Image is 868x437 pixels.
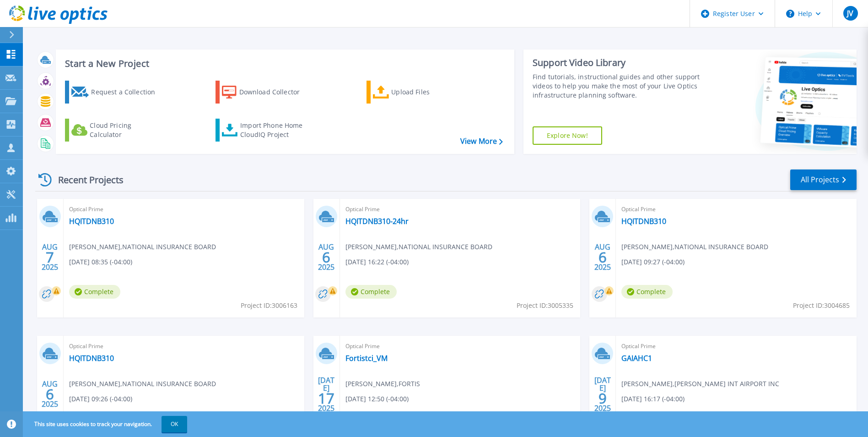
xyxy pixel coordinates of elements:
button: OK [162,416,187,432]
span: 6 [46,390,54,398]
span: Optical Prime [345,341,575,351]
a: GAIAHC1 [621,354,652,363]
a: HQITDNB310-24hr [345,217,409,226]
div: [DATE] 2025 [318,377,335,411]
h3: Start a New Project [65,59,502,69]
span: [PERSON_NAME] , NATIONAL INSURANCE BOARD [345,242,492,252]
div: AUG 2025 [594,240,611,274]
a: Explore Now! [533,126,602,145]
span: [DATE] 12:50 (-04:00) [345,394,409,404]
span: [PERSON_NAME] , [PERSON_NAME] INT AIRPORT INC [621,379,779,389]
a: Request a Collection [65,81,167,104]
div: Download Collector [239,83,313,101]
span: Optical Prime [69,341,299,351]
a: HQITDNB310 [621,217,666,226]
span: Optical Prime [69,204,299,214]
div: [DATE] 2025 [594,377,611,411]
div: AUG 2025 [41,240,59,274]
a: HQITDNB310 [69,217,114,226]
span: [DATE] 16:17 (-04:00) [621,394,685,404]
span: Optical Prime [621,341,851,351]
span: 9 [598,394,607,402]
span: Complete [69,285,120,299]
div: Recent Projects [35,169,136,191]
span: Project ID: 3006163 [241,300,297,311]
span: 17 [318,394,334,402]
span: JV [847,10,853,17]
div: Cloud Pricing Calculator [90,121,163,139]
a: All Projects [790,169,857,190]
a: View More [460,137,503,146]
a: Cloud Pricing Calculator [65,119,167,142]
span: [PERSON_NAME] , FORTIS [345,379,420,389]
span: [DATE] 09:27 (-04:00) [621,257,685,267]
span: Optical Prime [621,204,851,214]
div: Upload Files [391,83,464,101]
span: Optical Prime [345,204,575,214]
span: This site uses cookies to track your navigation. [25,416,187,432]
span: Project ID: 3005335 [517,300,573,311]
span: [DATE] 08:35 (-04:00) [69,257,132,267]
span: 7 [46,253,54,261]
a: Download Collector [216,81,318,104]
span: [PERSON_NAME] , NATIONAL INSURANCE BOARD [69,242,216,252]
span: Complete [345,285,397,299]
span: [PERSON_NAME] , NATIONAL INSURANCE BOARD [621,242,768,252]
span: Project ID: 3004685 [793,300,850,311]
span: [DATE] 16:22 (-04:00) [345,257,409,267]
span: [PERSON_NAME] , NATIONAL INSURANCE BOARD [69,379,216,389]
a: Upload Files [367,81,469,104]
div: Import Phone Home CloudIQ Project [240,121,312,139]
a: Fortistci_VM [345,354,388,363]
span: [DATE] 09:26 (-04:00) [69,394,132,404]
div: AUG 2025 [41,377,59,411]
div: Support Video Library [533,57,702,69]
div: Find tutorials, instructional guides and other support videos to help you make the most of your L... [533,72,702,100]
a: HQITDNB310 [69,354,114,363]
span: 6 [322,253,330,261]
span: Complete [621,285,673,299]
div: AUG 2025 [318,240,335,274]
span: 6 [598,253,607,261]
div: Request a Collection [91,83,164,101]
